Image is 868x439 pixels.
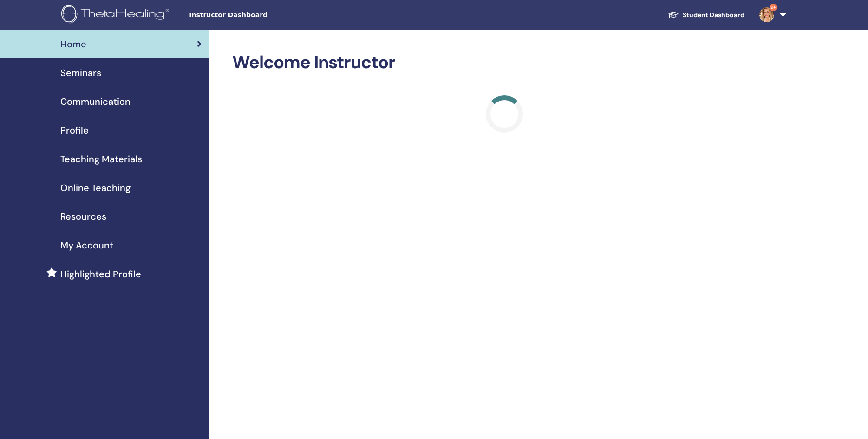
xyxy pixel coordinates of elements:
span: Communication [60,95,131,108]
span: Teaching Materials [60,152,142,166]
span: Resources [60,210,106,223]
span: Home [60,37,86,51]
a: Student Dashboard [660,6,752,24]
span: My Account [60,238,113,252]
span: Online Teaching [60,181,131,195]
span: Highlighted Profile [60,267,141,281]
span: Profile [60,123,89,137]
h2: Welcome Instructor [232,52,777,73]
span: Seminars [60,66,101,80]
img: graduation-cap-white.svg [668,11,679,19]
img: default.jpg [759,7,774,22]
span: 9+ [770,4,777,11]
span: Instructor Dashboard [189,10,328,20]
img: logo.png [61,5,172,25]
